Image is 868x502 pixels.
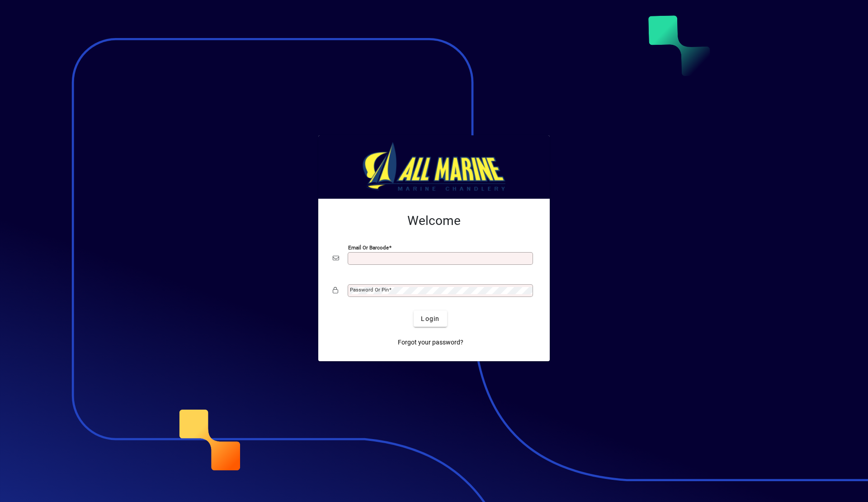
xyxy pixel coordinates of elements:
[333,213,535,229] h2: Welcome
[394,334,467,350] a: Forgot your password?
[398,338,463,347] span: Forgot your password?
[421,314,439,324] span: Login
[414,311,447,327] button: Login
[350,287,389,293] mat-label: Password or Pin
[348,244,389,251] mat-label: Email or Barcode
